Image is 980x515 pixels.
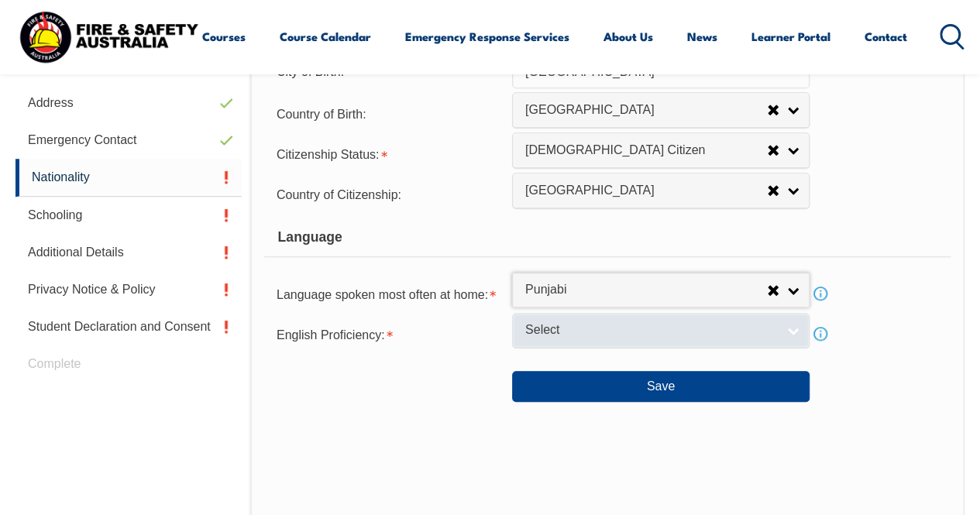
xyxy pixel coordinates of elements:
span: [GEOGRAPHIC_DATA] [525,183,767,199]
a: Additional Details [15,234,242,271]
a: Info [810,283,831,304]
a: Schooling [15,197,242,234]
span: [DEMOGRAPHIC_DATA] Citizen [525,142,767,159]
span: Citizenship Status: [277,148,380,161]
a: About Us [603,18,653,55]
span: Select [525,322,776,338]
span: [GEOGRAPHIC_DATA] [525,102,767,118]
a: Emergency Response Services [405,18,569,55]
a: Student Declaration and Consent [15,308,242,345]
span: Punjabi [525,282,767,298]
button: Save [512,371,810,402]
span: English Proficiency: [277,328,385,342]
span: Language spoken most often at home: [277,288,488,301]
a: Course Calendar [280,18,371,55]
a: Nationality [15,159,242,197]
a: Courses [202,18,246,55]
a: Contact [865,18,907,55]
div: English Proficiency is required. [264,318,512,349]
a: News [687,18,717,55]
div: Citizenship Status is required. [264,138,512,169]
span: Country of Birth: [277,108,366,121]
a: Emergency Contact [15,122,242,159]
a: Address [15,84,242,122]
div: Language spoken most often at home is required. [264,278,512,309]
a: Info [810,323,831,345]
a: Privacy Notice & Policy [15,271,242,308]
div: Language [264,218,951,257]
a: Learner Portal [751,18,830,55]
span: Country of Citizenship: [277,188,401,201]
